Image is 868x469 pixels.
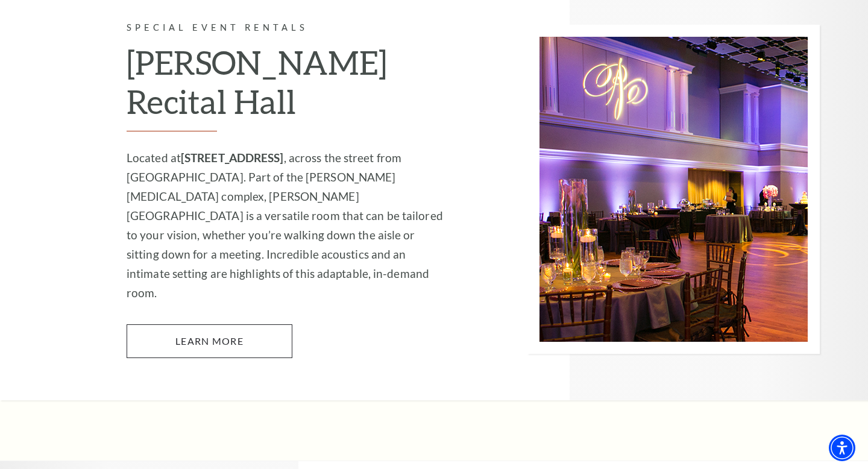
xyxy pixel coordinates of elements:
p: Located at , across the street from [GEOGRAPHIC_DATA]. Part of the [PERSON_NAME][MEDICAL_DATA] co... [127,148,449,303]
a: Learn More Van Cliburn Recital Hall [127,324,292,358]
div: Accessibility Menu [829,435,855,461]
strong: [STREET_ADDRESS] [181,151,284,165]
p: Special Event Rentals [127,20,449,36]
h2: [PERSON_NAME] Recital Hall [127,43,449,131]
